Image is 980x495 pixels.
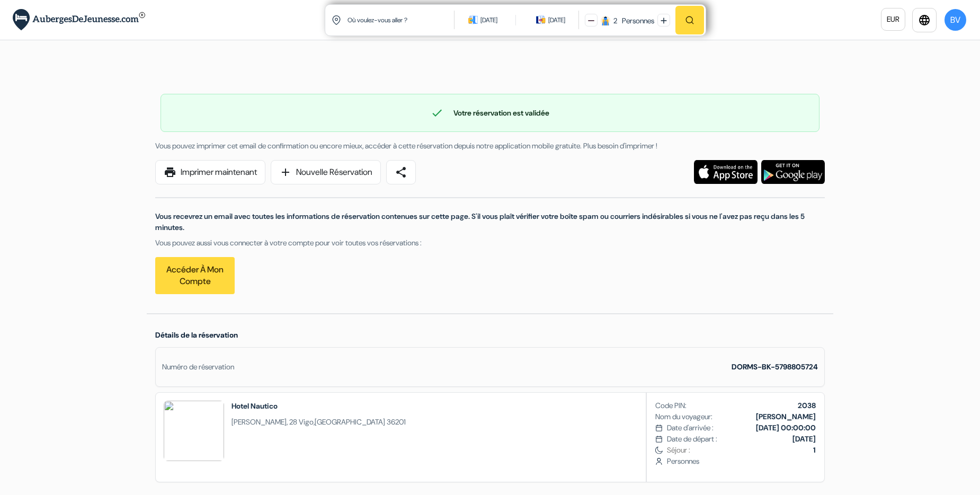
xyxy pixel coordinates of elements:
b: 2038 [798,401,816,410]
input: Ville, université ou logement [346,7,456,33]
div: Personnes [619,15,654,26]
div: [DATE] [480,15,497,25]
span: Nom du voyageur: [655,411,712,422]
img: plus [661,17,667,24]
span: check [431,107,443,119]
img: UjQBPwQxBTIBPwFv [164,401,224,461]
span: Séjour : [667,445,816,456]
span: add [279,166,292,179]
img: Téléchargez l'application gratuite [761,160,825,184]
i: language [918,14,931,26]
span: , [231,417,406,428]
a: printImprimer maintenant [155,160,265,184]
span: Vigo [299,417,314,427]
div: [DATE] [548,15,565,25]
a: language [912,8,937,32]
span: 36201 [387,417,406,427]
span: [GEOGRAPHIC_DATA] [315,417,385,427]
a: Accéder à mon compte [155,257,235,294]
img: guest icon [601,16,610,25]
img: calendarIcon icon [468,15,478,24]
a: share [386,160,416,184]
b: [PERSON_NAME] [756,412,816,421]
img: location icon [332,15,341,25]
b: 1 [813,445,816,455]
div: 2 [613,15,617,26]
img: minus [588,17,594,24]
a: EUR [881,8,905,31]
span: [PERSON_NAME], 28 [231,417,297,427]
img: AubergesDeJeunesse.com [13,9,145,31]
p: Vous recevrez un email avec toutes les informations de réservation contenues sur cette page. S'il... [155,211,825,233]
div: Numéro de réservation [162,361,234,373]
span: Détails de la réservation [155,330,238,340]
span: Code PIN: [655,400,687,411]
button: BV [943,8,967,32]
b: [DATE] 00:00:00 [756,423,816,432]
span: Date d'arrivée : [667,422,714,434]
span: Date de départ : [667,434,717,445]
h2: Hotel Nautico [231,401,406,411]
strong: DORMS-BK-5798805724 [732,362,818,372]
span: Vous pouvez imprimer cet email de confirmation ou encore mieux, accéder à cette réservation depui... [155,141,657,151]
img: Téléchargez l'application gratuite [694,160,758,184]
b: [DATE] [792,434,816,444]
span: print [164,166,176,179]
span: share [395,166,407,179]
img: calendarIcon icon [536,15,546,24]
span: Personnes [667,456,816,467]
div: Votre réservation est validée [161,107,819,119]
a: addNouvelle Réservation [271,160,381,184]
p: Vous pouvez aussi vous connecter à votre compte pour voir toutes vos réservations : [155,237,825,249]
